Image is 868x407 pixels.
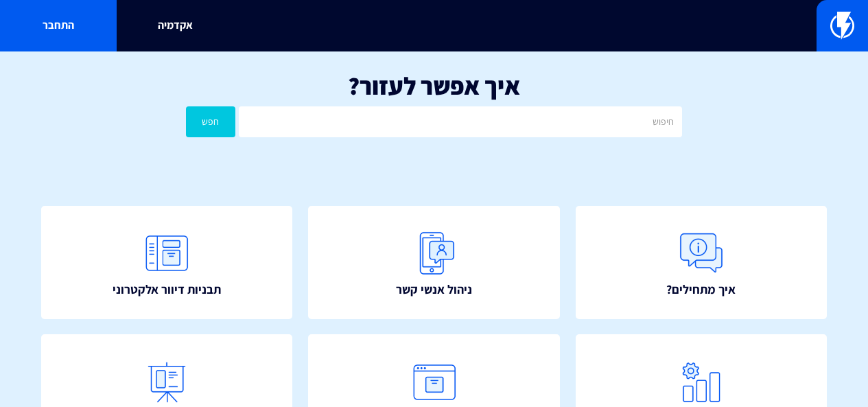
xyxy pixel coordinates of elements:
span: איך מתחילים? [666,281,736,299]
h1: איך אפשר לעזור? [21,72,847,100]
input: חיפוש [239,106,682,137]
span: תבניות דיוור אלקטרוני [113,281,221,299]
span: ניהול אנשי קשר [396,281,472,299]
a: תבניות דיוור אלקטרוני [41,206,292,319]
a: איך מתחילים? [576,206,827,319]
a: ניהול אנשי קשר [308,206,559,319]
button: חפש [186,106,235,137]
